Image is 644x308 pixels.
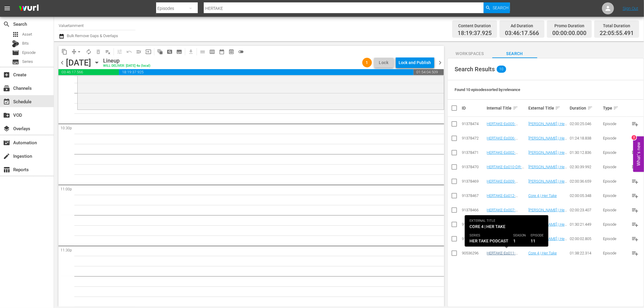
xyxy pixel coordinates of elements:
[458,30,492,37] span: 18:19:37.925
[238,49,244,55] span: toggle_off
[570,122,601,126] div: 02:00:25.046
[153,46,165,57] span: Refresh All Search Blocks
[505,22,539,30] div: Ad Duration
[462,236,485,241] div: 91034937
[487,122,518,131] a: HERTAKE-Ep005-[PERSON_NAME]
[570,165,601,169] div: 02:30:39.992
[603,222,626,227] div: Episode
[493,2,509,13] span: Search
[228,49,234,55] span: preview_outlined
[570,251,601,255] div: 01:38:22.314
[145,49,151,55] span: input
[414,69,444,75] span: 01:54:04.509
[437,59,444,66] span: chevron_right
[455,87,521,92] span: Found 10 episodes sorted by: relevance
[455,66,495,73] span: Search Results
[487,222,518,231] a: HERTAKE-Ep003-[PERSON_NAME]
[528,122,567,131] a: [PERSON_NAME] | Her Take
[22,40,29,46] span: Bits
[603,122,626,126] div: Episode
[513,105,518,111] span: sort
[623,6,638,11] a: Sign Out
[3,85,10,92] span: Channels
[631,178,639,185] span: playlist_add
[570,208,601,212] div: 02:00:23.407
[12,49,19,56] span: Episode
[14,1,43,16] img: ans4CAIJ8jUAAAAAAAAAAAAAAAAAAAAAAAAgQb4GAAAAAAAAAAAAAAAAAAAAAAAAJMjXAAAAAAAAAAAAAAAAAAAAAAAAgAT5G...
[12,40,19,47] div: Bits
[487,150,518,159] a: HERTAKE-Ep002-[PERSON_NAME]
[462,150,485,155] div: 91378471
[22,50,36,56] span: Episode
[603,193,626,198] div: Episode
[61,49,67,55] span: content_copy
[12,31,19,38] span: Asset
[22,59,33,65] span: Series
[600,22,634,30] div: Total Duration
[603,208,626,212] div: Episode
[555,105,560,111] span: sort
[487,193,518,202] a: HERTAKE-Ep012-CORE4
[71,49,77,55] span: compress
[628,246,642,260] button: playlist_add
[628,217,642,232] button: playlist_add
[628,189,642,203] button: playlist_add
[613,105,619,111] span: sort
[487,104,527,112] div: Internal Title
[134,47,144,57] span: Fill episodes with ad slates
[505,30,539,37] span: 03:46:17.566
[628,160,642,174] button: playlist_add
[3,98,10,105] span: Schedule
[3,112,10,119] span: VOD
[552,22,586,30] div: Promo Duration
[631,149,639,156] span: playlist_add
[528,251,557,255] a: Core 4 | Her Take
[3,153,10,160] span: Ingestion
[528,208,567,217] a: [PERSON_NAME] | Her Take
[12,58,19,66] span: Series
[105,49,111,55] span: playlist_remove_outlined
[603,179,626,183] div: Episode
[487,251,518,260] a: HERTAKE-Ep011-CORE4
[4,5,11,12] span: menu
[631,120,639,128] span: playlist_add
[184,46,196,57] span: Download as CSV
[633,136,644,172] button: Open Feedback Widget
[484,2,510,13] button: Search
[462,208,485,212] div: 91378466
[458,22,492,30] div: Content Duration
[600,30,634,37] span: 22:05:55.491
[462,193,485,198] div: 91378467
[22,31,32,37] span: Asset
[136,49,142,55] span: menu_open
[399,57,431,68] div: Lock and Publish
[528,136,567,145] a: [PERSON_NAME] | Her Take
[227,47,236,57] span: View Backup
[487,236,518,245] a: HERTAKE-Ep004-[PERSON_NAME]
[628,232,642,246] button: playlist_add
[144,47,153,57] span: Update Metadata from Key Asset
[103,64,150,68] div: WILL DELIVER: [DATE] 4a (local)
[570,222,601,227] div: 01:30:21.449
[377,60,391,66] span: Lock
[631,207,639,214] span: playlist_add
[570,136,601,140] div: 01:24:18.838
[157,49,163,55] span: auto_awesome_motion_outlined
[528,236,567,245] a: [PERSON_NAME] | Her Take
[3,166,10,173] span: Reports
[631,135,639,142] span: playlist_add
[631,163,639,171] span: playlist_add
[528,222,567,231] a: [PERSON_NAME] | Her Take
[209,49,215,55] span: calendar_view_week_outlined
[487,208,518,217] a: HERTAKE-Ep007-[PERSON_NAME]
[176,49,182,55] span: subtitles_outlined
[528,165,567,174] a: [PERSON_NAME] | Her Take
[462,122,485,126] div: 91378474
[58,59,66,66] span: chevron_left
[103,57,150,64] div: Lineup
[196,46,207,57] span: Day Calendar View
[570,193,601,198] div: 02:00:05.348
[570,104,601,112] div: Duration
[603,104,626,112] div: Type
[528,104,568,112] div: External Title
